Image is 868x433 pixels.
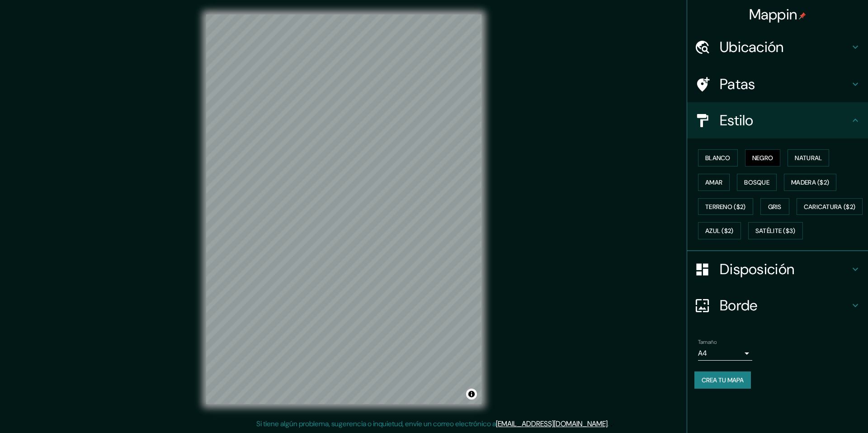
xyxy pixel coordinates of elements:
[755,227,796,235] font: Satélite ($3)
[687,66,868,102] div: Patas
[784,174,836,191] button: Madera ($2)
[698,174,730,191] button: Amar
[256,419,496,428] font: Si tiene algún problema, sugerencia o inquietud, envíe un correo electrónico a
[698,338,717,346] font: Tamaño
[687,251,868,287] div: Disposición
[687,29,868,65] div: Ubicación
[788,149,829,167] button: Natural
[720,38,784,57] font: Ubicación
[496,419,608,428] a: [EMAIL_ADDRESS][DOMAIN_NAME]
[768,203,782,211] font: Gris
[610,419,612,428] font: .
[705,154,731,162] font: Blanco
[698,149,738,167] button: Blanco
[702,376,744,384] font: Crea tu mapa
[694,371,751,389] button: Crea tu mapa
[687,102,868,138] div: Estilo
[760,198,789,215] button: Gris
[608,419,609,428] font: .
[705,227,734,235] font: Azul ($2)
[797,198,863,215] button: Caricatura ($2)
[466,389,477,400] button: Activar o desactivar atribución
[698,346,752,361] div: A4
[737,174,777,191] button: Bosque
[705,178,722,186] font: Amar
[698,198,753,215] button: Terreno ($2)
[687,287,868,324] div: Borde
[791,178,829,186] font: Madera ($2)
[720,260,794,279] font: Disposición
[744,178,769,186] font: Bosque
[720,296,758,315] font: Borde
[752,154,774,162] font: Negro
[795,154,822,162] font: Natural
[705,203,746,211] font: Terreno ($2)
[698,222,741,239] button: Azul ($2)
[748,222,803,239] button: Satélite ($3)
[720,111,754,130] font: Estilo
[720,75,755,94] font: Patas
[698,348,707,358] font: A4
[799,12,806,19] img: pin-icon.png
[206,14,481,404] canvas: Mapa
[609,419,610,428] font: .
[745,149,781,167] button: Negro
[749,5,797,24] font: Mappin
[804,203,856,211] font: Caricatura ($2)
